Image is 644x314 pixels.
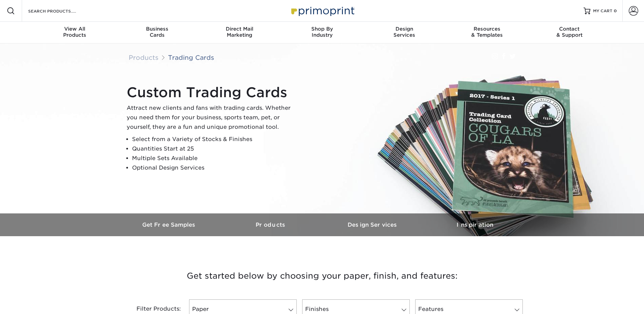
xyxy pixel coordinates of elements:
li: Quantities Start at 25 [132,144,296,154]
a: Products [220,213,322,236]
a: View AllProducts [34,22,116,43]
a: Inspiration [424,213,526,236]
a: Get Free Samples [118,213,220,236]
a: Contact& Support [528,22,611,43]
div: & Support [528,26,611,38]
span: Business [116,26,198,32]
li: Optional Design Services [132,163,296,173]
span: Design [363,26,446,32]
h1: Custom Trading Cards [127,84,296,101]
a: Direct MailMarketing [198,22,281,43]
a: DesignServices [363,22,446,43]
span: Contact [528,26,611,32]
h3: Get started below by choosing your paper, finish, and features: [124,261,521,291]
div: Cards [116,26,198,38]
h3: Products [220,222,322,228]
a: Design Services [322,213,424,236]
img: Primoprint [288,3,356,18]
div: Marketing [198,26,281,38]
span: View All [34,26,116,32]
p: Attract new clients and fans with trading cards. Whether you need them for your business, sports ... [127,103,296,132]
li: Multiple Sets Available [132,154,296,163]
h3: Get Free Samples [118,222,220,228]
span: Direct Mail [198,26,281,32]
a: Products [129,54,159,61]
h3: Design Services [322,222,424,228]
span: Resources [446,26,528,32]
div: Industry [281,26,363,38]
div: & Templates [446,26,528,38]
h3: Inspiration [424,222,526,228]
div: Products [34,26,116,38]
input: SEARCH PRODUCTS..... [27,7,94,15]
div: Services [363,26,446,38]
span: MY CART [593,8,612,14]
a: Trading Cards [168,54,214,61]
span: Shop By [281,26,363,32]
span: 0 [614,8,617,13]
li: Select from a Variety of Stocks & Finishes [132,135,296,144]
a: BusinessCards [116,22,198,43]
a: Shop ByIndustry [281,22,363,43]
a: Resources& Templates [446,22,528,43]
